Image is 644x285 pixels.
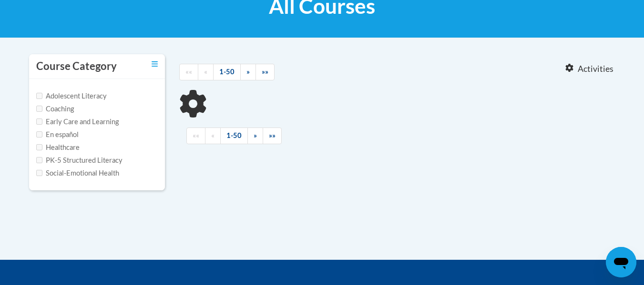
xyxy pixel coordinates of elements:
a: Begining [179,64,198,80]
a: Next [247,128,263,144]
span: »» [262,68,268,76]
input: Checkbox for Options [36,157,42,163]
iframe: Button to launch messaging window [606,247,636,277]
label: En español [36,129,79,140]
span: » [254,131,257,139]
input: Checkbox for Options [36,118,42,125]
label: Healthcare [36,142,80,153]
input: Checkbox for Options [36,131,42,138]
label: Coaching [36,104,74,114]
a: Toggle collapse [152,59,158,69]
a: Previous [198,64,214,80]
span: « [204,68,207,76]
a: Next [240,64,256,80]
span: «« [193,131,199,139]
a: End [263,128,282,144]
span: «« [185,68,192,76]
label: Early Care and Learning [36,117,119,127]
span: « [211,131,215,139]
input: Checkbox for Options [36,93,42,99]
label: Social-Emotional Health [36,168,119,178]
a: End [256,64,275,80]
label: Adolescent Literacy [36,91,107,101]
a: Previous [205,128,221,144]
span: » [246,68,250,76]
input: Checkbox for Options [36,106,42,112]
span: »» [269,131,276,139]
h3: Course Category [36,59,117,74]
a: 1-50 [220,128,248,144]
input: Checkbox for Options [36,170,42,176]
span: Activities [578,64,613,74]
label: PK-5 Structured Literacy [36,155,123,166]
input: Checkbox for Options [36,144,42,150]
a: 1-50 [213,64,241,80]
a: Begining [186,128,205,144]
